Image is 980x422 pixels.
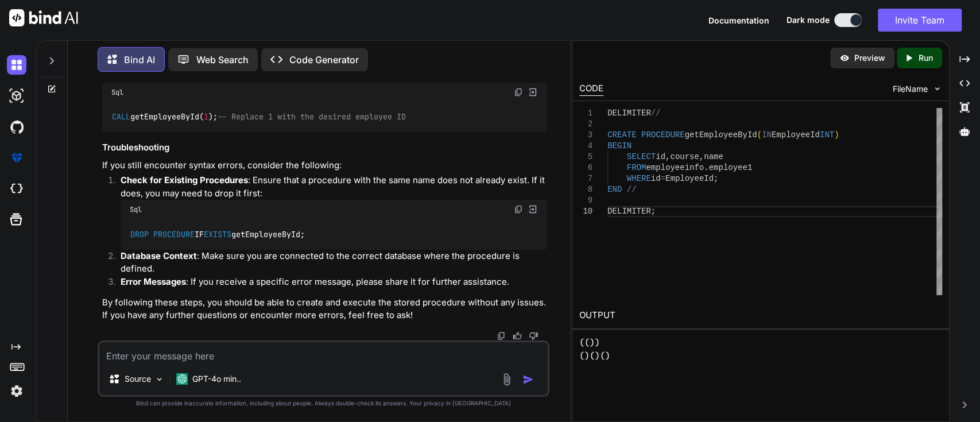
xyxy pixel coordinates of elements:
[102,159,548,172] p: If you still encounter syntax errors, consider the following:
[854,52,885,64] p: Preview
[500,373,513,386] img: attachment
[153,229,195,239] span: PROCEDURE
[196,53,249,67] p: Web Search
[878,9,962,32] button: Invite Team
[579,162,592,173] div: 6
[626,185,636,194] span: //
[641,130,685,140] span: PROCEDURE
[819,130,834,140] span: INT
[7,86,26,106] img: darkAi-studio
[7,117,26,137] img: githubDark
[513,331,522,340] img: like
[124,53,155,67] p: Bind AI
[919,52,933,64] p: Run
[699,152,703,161] span: ,
[579,184,592,195] div: 8
[714,174,718,183] span: ;
[121,174,548,200] p: : Ensure that a procedure with the same name does not already exist. If it does, you may need to ...
[787,14,830,26] span: Dark mode
[704,163,708,172] span: .
[121,250,548,276] p: : Make sure you are connected to the correct database where the procedure is defined.
[665,174,714,183] span: EmployeeId
[7,55,26,75] img: darkChat
[204,112,208,122] span: 1
[111,88,123,97] span: Sql
[646,163,704,172] span: employeeinfo
[514,88,523,97] img: copy
[757,130,761,140] span: (
[626,152,655,161] span: SELECT
[130,229,306,241] code: IF getEmployeeById;
[579,195,592,206] div: 9
[121,276,186,287] strong: Error Messages
[607,130,636,140] span: CREATE
[579,82,603,96] div: CODE
[121,276,548,289] p: : If you receive a specific error message, please share it for further assistance.
[626,174,650,183] span: WHERE
[154,374,164,384] img: Pick Models
[607,207,651,216] span: DELIMITER
[708,163,752,172] span: employee1
[7,381,26,401] img: settings
[497,331,506,340] img: copy
[7,148,26,168] img: premium
[111,111,407,123] code: getEmployeeById( );
[121,250,197,261] strong: Database Context
[102,141,548,154] h3: Troubleshooting
[112,112,130,122] span: CALL
[102,296,548,322] p: By following these steps, you should be able to create and execute the stored procedure without a...
[579,152,592,162] div: 5
[607,185,622,194] span: END
[665,152,670,161] span: ,
[650,207,655,216] span: ;
[656,152,665,161] span: id
[218,112,406,122] span: -- Replace 1 with the desired employee ID
[528,204,538,215] img: Open in Browser
[762,130,772,140] span: IN
[572,302,949,329] h2: OUTPUT
[514,205,523,214] img: copy
[130,229,149,239] span: DROP
[670,152,699,161] span: course
[579,119,592,130] div: 2
[932,84,942,94] img: chevron down
[579,130,592,141] div: 3
[708,16,769,25] span: Documentation
[522,374,534,385] img: icon
[579,206,592,217] div: 10
[893,83,928,95] span: FileName
[9,9,78,26] img: Bind AI
[650,109,660,118] span: //
[204,229,231,239] span: EXISTS
[684,130,757,140] span: getEmployeeById
[579,108,592,119] div: 1
[528,87,538,98] img: Open in Browser
[660,174,665,183] span: =
[626,163,646,172] span: FROM
[529,331,538,340] img: dislike
[579,336,942,362] pre: (()) ()()()
[579,173,592,184] div: 7
[607,109,651,118] span: DELIMITER
[771,130,819,140] span: EmployeeId
[704,152,723,161] span: name
[7,179,26,199] img: cloudideIcon
[708,14,769,26] button: Documentation
[176,373,188,385] img: GPT-4o mini
[834,130,839,140] span: )
[192,373,241,385] p: GPT-4o min..
[130,205,142,214] span: Sql
[607,141,632,150] span: BEGIN
[579,141,592,152] div: 4
[125,373,151,385] p: Source
[98,399,550,408] p: Bind can provide inaccurate information, including about people. Always double-check its answers....
[121,175,248,185] strong: Check for Existing Procedures
[289,53,359,67] p: Code Generator
[839,53,850,63] img: preview
[650,174,660,183] span: id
